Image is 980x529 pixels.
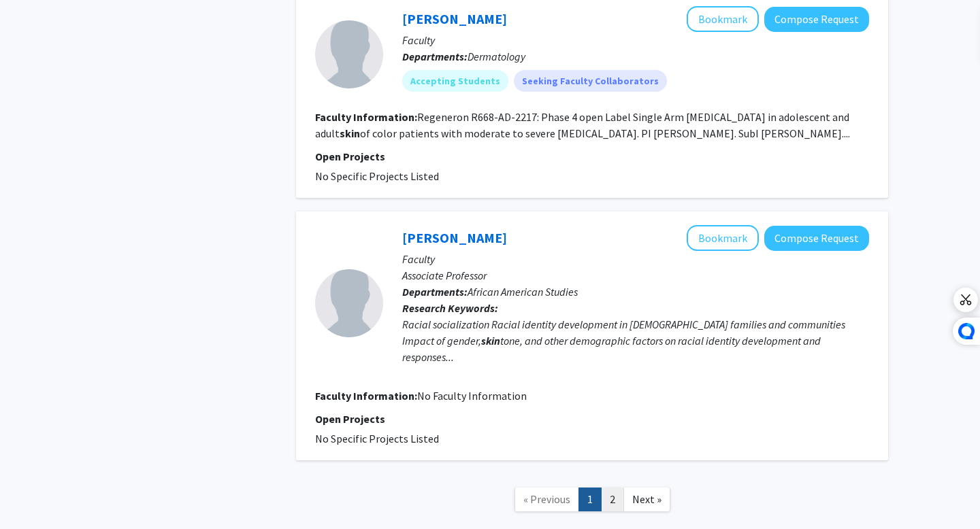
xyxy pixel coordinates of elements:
[315,432,439,445] span: No Specific Projects Listed
[623,488,670,511] a: Next
[340,126,360,140] b: skin
[417,389,527,403] span: No Faculty Information
[402,32,869,48] p: Faculty
[402,316,869,365] div: Racial socialization Racial identity development in [DEMOGRAPHIC_DATA] families and communities I...
[402,301,498,315] b: Research Keywords:
[402,229,507,246] a: [PERSON_NAME]
[402,70,508,92] mat-chip: Accepting Students
[764,226,869,251] button: Compose Request to Erin Winkler
[764,7,869,32] button: Compose Request to Geoffrey Potts
[514,70,667,92] mat-chip: Seeking Faculty Collaborators
[468,50,525,63] span: Dermatology
[402,251,869,267] p: Faculty
[402,285,468,298] b: Departments:
[481,334,500,347] b: skin
[315,169,439,183] span: No Specific Projects Listed
[468,285,578,298] span: African American Studies
[315,411,869,427] p: Open Projects
[514,488,579,511] a: Previous Page
[523,492,570,506] span: « Previous
[687,6,759,32] button: Add Geoffrey Potts to Bookmarks
[315,389,417,403] b: Faculty Information:
[315,148,869,165] p: Open Projects
[601,488,624,511] a: 2
[315,110,850,140] fg-read-more: Regeneron R668-AD-2217: Phase 4 open Label Single Arm [MEDICAL_DATA] in adolescent and adult of c...
[402,10,507,27] a: [PERSON_NAME]
[296,474,888,529] nav: Page navigation
[402,50,468,63] b: Departments:
[578,488,602,511] a: 1
[315,110,417,124] b: Faculty Information:
[632,492,661,506] span: Next »
[10,468,58,519] iframe: Chat
[687,225,759,251] button: Add Erin Winkler to Bookmarks
[402,267,869,284] p: Associate Professor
